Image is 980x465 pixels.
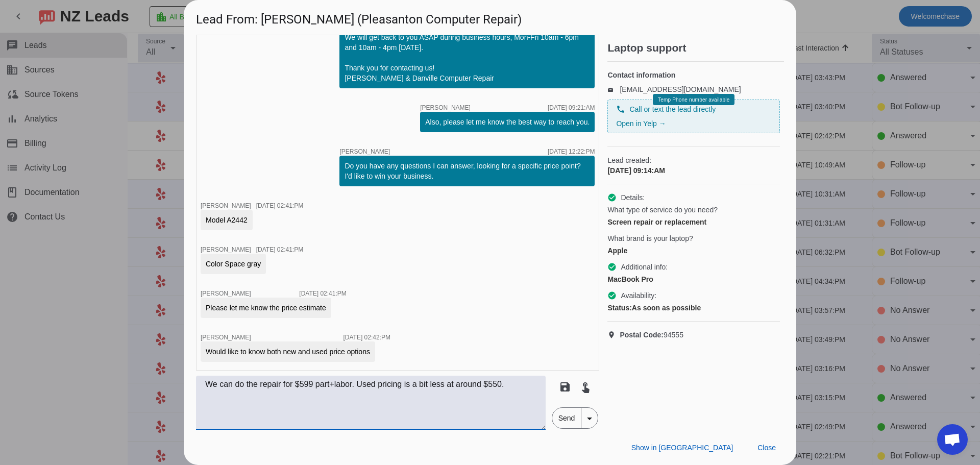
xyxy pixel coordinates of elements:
div: Open chat [937,424,968,455]
span: Lead created: [607,155,780,165]
span: [PERSON_NAME] [339,149,390,155]
span: Temp Phone number available [658,97,729,103]
mat-icon: email [607,87,620,92]
div: Would like to know both new and used price options [206,347,370,357]
mat-icon: phone [616,105,625,114]
div: Please let me know the price estimate [206,303,326,313]
mat-icon: check_circle [607,193,617,202]
mat-icon: check_circle [607,262,617,272]
h4: Contact information [607,70,780,80]
span: [PERSON_NAME] [201,334,251,341]
mat-icon: check_circle [607,291,617,300]
div: [DATE] 12:22:PM [548,149,595,155]
div: Screen repair or replacement [607,217,780,227]
div: Color Space gray [206,259,261,269]
div: Apple [607,246,780,256]
div: [DATE] 02:42:PM [343,334,390,340]
h2: Laptop support [607,43,784,53]
div: [DATE] 09:14:AM [607,165,780,176]
strong: Postal Code: [620,331,664,339]
span: Details: [621,192,645,203]
span: Availability: [621,290,656,301]
span: Call or text the lead directly [629,104,716,114]
strong: Status: [607,304,631,312]
mat-icon: save [559,381,571,393]
button: Show in [GEOGRAPHIC_DATA] [623,438,741,457]
span: Close [757,444,776,452]
div: [DATE] 02:41:PM [256,203,303,209]
mat-icon: touch_app [579,381,592,393]
span: Additional info: [621,262,668,272]
span: [PERSON_NAME] [201,246,251,253]
span: Send [552,408,581,428]
a: Open in Yelp → [616,119,666,128]
span: Show in [GEOGRAPHIC_DATA] [631,444,733,452]
div: MacBook Pro [607,274,780,284]
mat-icon: location_on [607,331,620,339]
span: What brand is your laptop? [607,233,693,243]
div: Also, please let me know the best way to reach you.​ [425,117,590,127]
span: [PERSON_NAME] [201,290,251,297]
div: [DATE] 09:21:AM [548,105,595,111]
button: Close [749,438,784,457]
span: [PERSON_NAME] [201,202,251,209]
div: As soon as possible [607,303,780,313]
div: [DATE] 02:41:PM [256,247,303,253]
a: [EMAIL_ADDRESS][DOMAIN_NAME] [620,85,741,93]
div: [DATE] 02:41:PM [299,290,346,297]
div: Model A2442 [206,215,248,225]
span: [PERSON_NAME] [420,105,471,111]
span: 94555 [620,330,683,340]
div: Do you have any questions I can answer, looking for a specific price point? I'd like to win your ... [345,161,590,181]
mat-icon: arrow_drop_down [583,412,596,425]
span: What type of service do you need? [607,205,718,215]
